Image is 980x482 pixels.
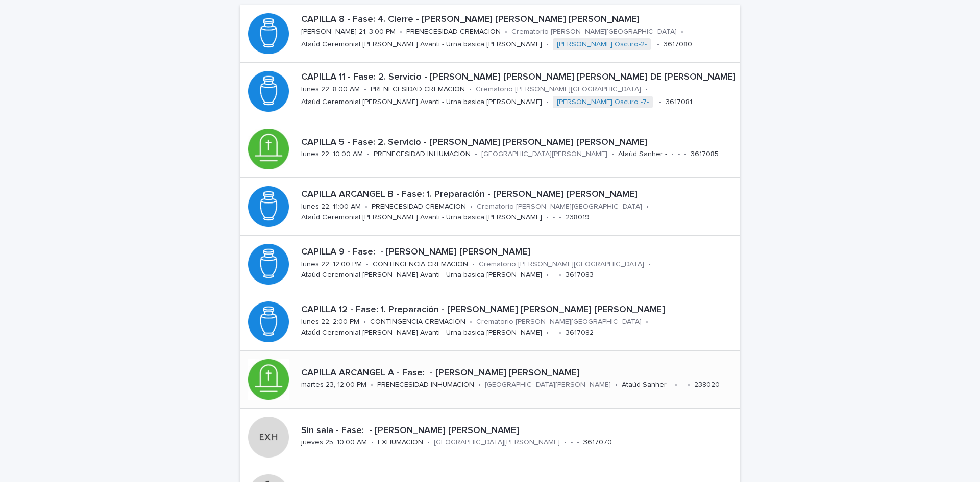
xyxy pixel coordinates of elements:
p: 3617080 [664,40,692,49]
p: Crematorio [PERSON_NAME][GEOGRAPHIC_DATA] [479,260,644,269]
p: • [470,318,472,326]
p: • [505,28,507,36]
p: Ataúd Ceremonial [PERSON_NAME] Avanti - Urna basica [PERSON_NAME] [301,213,542,222]
a: [PERSON_NAME] Oscuro -7- [557,98,649,107]
p: CAPILLA 12 - Fase: 1. Preparación - [PERSON_NAME] [PERSON_NAME] [PERSON_NAME] [301,305,736,316]
p: • [475,150,477,159]
p: • [559,213,561,222]
p: • [615,380,618,389]
a: CAPILLA ARCANGEL A - Fase: - [PERSON_NAME] [PERSON_NAME]martes 23, 12:00 PM•PRENECESIDAD INHUMACI... [240,351,740,409]
p: CONTINGENCIA CREMACION [373,260,468,269]
p: • [469,85,472,94]
p: • [546,213,549,222]
p: CAPILLA 8 - Fase: 4. Cierre - [PERSON_NAME] [PERSON_NAME] [PERSON_NAME] [301,14,736,26]
p: • [564,438,567,447]
p: PRENECESIDAD CREMACION [372,202,466,211]
p: CAPILLA 9 - Fase: - [PERSON_NAME] [PERSON_NAME] [301,247,736,258]
p: [GEOGRAPHIC_DATA][PERSON_NAME] [481,150,607,159]
p: lunes 22, 8:00 AM [301,85,360,94]
p: • [646,318,648,326]
p: CAPILLA 11 - Fase: 2. Servicio - [PERSON_NAME] [PERSON_NAME] [PERSON_NAME] DE [PERSON_NAME] [301,72,736,83]
p: • [364,85,366,94]
p: • [470,202,473,211]
p: Ataúd Sanher - [618,150,667,159]
p: 3617083 [566,271,594,280]
p: Ataúd Ceremonial [PERSON_NAME] Avanti - Urna basica [PERSON_NAME] [301,40,542,49]
p: • [577,438,579,447]
p: [GEOGRAPHIC_DATA][PERSON_NAME] [485,380,611,389]
p: PRENECESIDAD INHUMACION [377,380,474,389]
p: 3617081 [666,98,692,107]
p: • [681,28,683,36]
p: • [688,380,690,389]
p: • [671,150,674,159]
p: Crematorio [PERSON_NAME][GEOGRAPHIC_DATA] [476,318,642,326]
p: lunes 22, 11:00 AM [301,202,361,211]
p: lunes 22, 2:00 PM [301,318,359,326]
p: • [611,150,614,159]
p: 3617082 [566,328,594,337]
p: • [427,438,430,447]
p: • [367,150,370,159]
p: CAPILLA 5 - Fase: 2. Servicio - [PERSON_NAME] [PERSON_NAME] [PERSON_NAME] [301,137,736,148]
p: CAPILLA ARCANGEL B - Fase: 1. Preparación - [PERSON_NAME] [PERSON_NAME] [301,189,736,200]
p: • [371,438,374,447]
p: lunes 22, 12:00 PM [301,260,362,269]
p: • [472,260,475,269]
p: • [645,85,648,94]
p: • [559,271,561,280]
p: Ataúd Ceremonial [PERSON_NAME] Avanti - Urna basica [PERSON_NAME] [301,98,542,107]
p: Sin sala - Fase: - [PERSON_NAME] [PERSON_NAME] [301,425,736,437]
p: Ataúd Sanher - [622,380,671,389]
p: - [681,380,683,389]
a: CAPILLA 11 - Fase: 2. Servicio - [PERSON_NAME] [PERSON_NAME] [PERSON_NAME] DE [PERSON_NAME]lunes ... [240,63,740,120]
p: • [684,150,687,159]
p: • [646,202,649,211]
p: - [678,150,680,159]
a: Sin sala - Fase: - [PERSON_NAME] [PERSON_NAME]jueves 25, 10:00 AM•EXHUMACION•[GEOGRAPHIC_DATA][PE... [240,409,740,466]
a: CAPILLA ARCANGEL B - Fase: 1. Preparación - [PERSON_NAME] [PERSON_NAME]lunes 22, 11:00 AM•PRENECE... [240,178,740,236]
p: 238019 [566,213,590,222]
p: • [648,260,651,269]
p: 3617070 [583,438,612,447]
a: CAPILLA 8 - Fase: 4. Cierre - [PERSON_NAME] [PERSON_NAME] [PERSON_NAME][PERSON_NAME] 21, 3:00 PM•... [240,5,740,63]
p: [GEOGRAPHIC_DATA][PERSON_NAME] [434,438,560,447]
p: - [571,438,573,447]
p: PRENECESIDAD CREMACION [406,28,501,36]
p: • [657,40,659,49]
p: CAPILLA ARCANGEL A - Fase: - [PERSON_NAME] [PERSON_NAME] [301,368,736,379]
p: Crematorio [PERSON_NAME][GEOGRAPHIC_DATA] [511,28,677,36]
p: • [546,98,549,107]
p: martes 23, 12:00 PM [301,380,366,389]
p: PRENECESIDAD INHUMACION [374,150,471,159]
p: Crematorio [PERSON_NAME][GEOGRAPHIC_DATA] [476,85,641,94]
p: CONTINGENCIA CREMACION [370,318,465,326]
p: Ataúd Ceremonial [PERSON_NAME] Avanti - Urna basica [PERSON_NAME] [301,271,542,280]
p: • [363,318,366,326]
p: jueves 25, 10:00 AM [301,438,367,447]
p: • [546,271,549,280]
a: CAPILLA 5 - Fase: 2. Servicio - [PERSON_NAME] [PERSON_NAME] [PERSON_NAME]lunes 22, 10:00 AM•PRENE... [240,120,740,178]
p: EXHUMACION [378,438,423,447]
p: • [371,380,373,389]
p: [PERSON_NAME] 21, 3:00 PM [301,28,396,36]
p: • [365,202,367,211]
p: 238020 [694,380,720,389]
p: • [478,380,481,389]
a: CAPILLA 9 - Fase: - [PERSON_NAME] [PERSON_NAME]lunes 22, 12:00 PM•CONTINGENCIA CREMACION•Cremator... [240,236,740,293]
p: • [675,380,677,389]
p: Crematorio [PERSON_NAME][GEOGRAPHIC_DATA] [477,202,642,211]
p: • [559,328,561,337]
p: 3617085 [691,150,719,159]
a: CAPILLA 12 - Fase: 1. Preparación - [PERSON_NAME] [PERSON_NAME] [PERSON_NAME]lunes 22, 2:00 PM•CO... [240,293,740,351]
p: • [546,328,549,337]
p: • [659,98,661,107]
p: - [553,213,555,222]
p: • [366,260,369,269]
p: • [400,28,402,36]
p: - [553,328,555,337]
p: • [546,40,549,49]
p: PRENECESIDAD CREMACION [371,85,465,94]
p: Ataúd Ceremonial [PERSON_NAME] Avanti - Urna basica [PERSON_NAME] [301,328,542,337]
p: lunes 22, 10:00 AM [301,150,363,159]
